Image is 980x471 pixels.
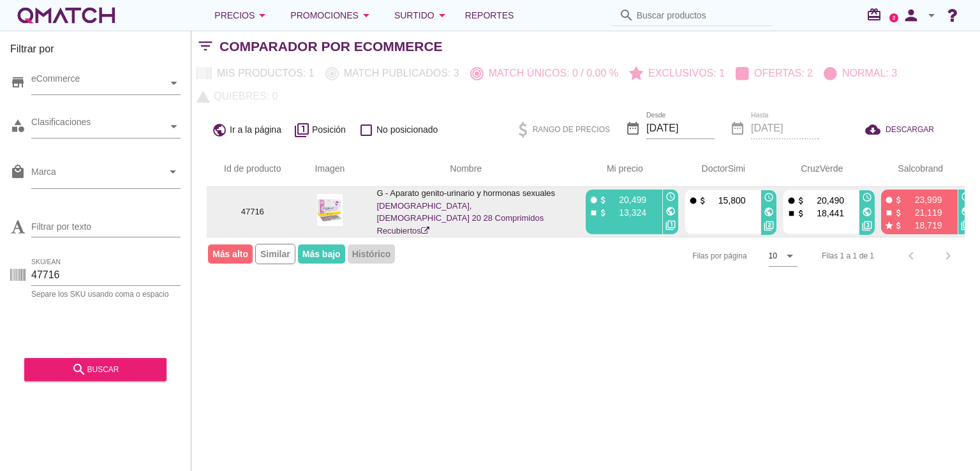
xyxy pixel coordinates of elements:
button: Match únicos: 0 / 0.00 % [465,62,624,85]
span: Reportes [465,8,514,23]
i: access_time [862,192,872,202]
i: public [212,123,227,138]
button: buscar [24,358,167,381]
i: stop [787,209,796,218]
text: 2 [893,15,896,20]
th: Nombre: Not sorted. [361,151,570,187]
span: Más bajo [298,244,345,264]
div: Surtido [394,8,450,23]
button: Precios [204,3,280,28]
span: Ir a la página [230,123,281,137]
span: No posicionado [376,123,438,137]
span: Histórico [348,244,396,264]
i: filter_1 [665,220,676,230]
i: search [71,362,87,377]
i: attach_money [894,221,903,230]
button: Ofertas: 2 [731,62,819,85]
i: stop [884,208,894,218]
h3: Filtrar por [10,41,181,62]
i: attach_money [698,196,708,206]
p: Match únicos: 0 / 0.00 % [484,66,618,81]
i: fiber_manual_record [787,196,796,206]
div: buscar [34,362,156,377]
button: Exclusivos: 1 [624,62,731,85]
input: Desde [646,118,715,138]
i: star [884,221,894,230]
input: Buscar productos [637,5,764,26]
p: 20,490 [806,194,844,207]
th: DoctorSimi: Not sorted. Activate to sort ascending. [669,151,768,187]
div: Separe los SKU usando coma o espacio [31,290,181,298]
i: attach_money [894,208,903,218]
button: Promociones [280,3,384,28]
div: Precios [214,8,270,23]
i: filter_2 [764,221,774,231]
div: Filas 1 a 1 de 1 [822,250,874,262]
i: fiber_manual_record [688,196,698,206]
i: arrow_drop_down [255,8,270,23]
i: fiber_manual_record [884,195,894,205]
span: Más alto [208,244,253,264]
i: redeem [866,7,887,22]
i: public [764,207,774,217]
p: G - Aparato genito-urinario y hormonas sexuales [376,187,555,200]
i: filter_1 [294,123,309,138]
p: 13,324 [608,206,646,219]
i: attach_money [598,208,608,218]
i: attach_money [598,195,608,205]
i: stop [589,208,598,218]
p: Exclusivos: 1 [643,66,725,81]
a: Reportes [460,3,519,28]
i: access_time [665,191,676,202]
i: local_mall [10,164,26,179]
i: category [10,118,26,133]
p: 15,800 [708,194,746,207]
i: access_time [764,192,774,202]
p: Normal: 3 [837,66,897,81]
th: Imagen: Not sorted. [299,151,362,187]
button: DESCARGAR [855,118,944,141]
i: filter_4 [961,220,971,230]
i: arrow_drop_down [924,8,939,23]
i: search [619,8,634,23]
i: person [898,6,924,24]
i: date_range [625,121,641,136]
i: fiber_manual_record [589,195,598,205]
a: [DEMOGRAPHIC_DATA], [DEMOGRAPHIC_DATA] 20 28 Comprimidos Recubiertos [376,201,544,235]
div: Filas por página [565,237,798,274]
p: 47716 [222,206,283,218]
i: public [665,206,676,216]
i: attach_money [796,209,806,218]
a: white-qmatch-logo [15,3,117,28]
th: Id de producto: Not sorted. [207,151,299,187]
i: filter_3 [862,221,872,231]
p: 23,999 [903,193,942,206]
i: access_time [961,191,971,202]
i: filter_list [191,46,219,47]
i: attach_money [894,195,903,205]
i: public [862,207,872,217]
i: arrow_drop_down [359,8,374,23]
button: Normal: 3 [819,62,903,85]
h2: Comparador por eCommerce [219,36,443,57]
th: CruzVerde: Not sorted. Activate to sort ascending. [768,151,866,187]
a: 2 [889,13,898,22]
th: Salcobrand: Not sorted. Activate to sort ascending. [866,151,965,187]
i: arrow_drop_down [782,248,798,264]
p: 18,441 [806,207,844,220]
button: Surtido [384,3,460,28]
div: 10 [769,250,777,262]
img: 47716_275.jpg [317,194,343,226]
i: arrow_drop_down [165,164,181,179]
p: Ofertas: 2 [749,66,813,81]
p: 18,719 [903,219,942,232]
span: Posición [312,123,346,137]
div: Promociones [290,8,374,23]
th: Mi precio: Not sorted. Activate to sort ascending. [570,151,669,187]
i: arrow_drop_down [434,8,450,23]
span: DESCARGAR [886,124,934,135]
span: Similar [255,244,295,264]
i: check_box_outline_blank [359,123,374,138]
p: 21,119 [903,206,942,219]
